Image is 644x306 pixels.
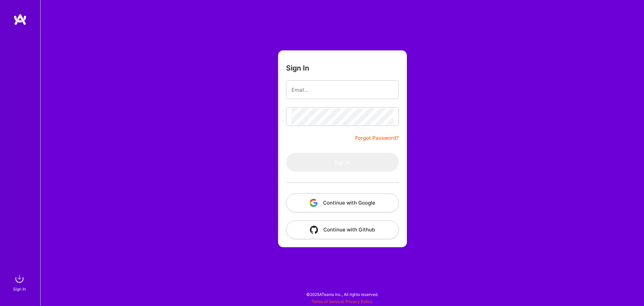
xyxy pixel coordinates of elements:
[286,193,399,212] button: Continue with Google
[291,81,393,98] input: Email...
[345,299,373,304] a: Privacy Policy
[286,220,399,239] button: Continue with Github
[310,226,318,234] img: icon
[286,64,309,72] h3: Sign In
[312,299,343,304] a: Terms of Service
[310,199,318,207] img: icon
[355,134,399,142] a: Forgot Password?
[286,153,399,172] button: Sign In
[14,272,26,293] a: sign inSign In
[40,286,644,303] div: © 2025 ATeams Inc., All rights reserved.
[13,286,26,293] div: Sign In
[312,299,373,304] span: |
[13,272,26,286] img: sign in
[13,13,27,26] img: logo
